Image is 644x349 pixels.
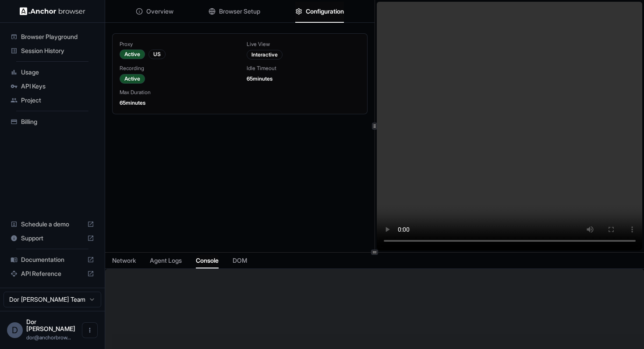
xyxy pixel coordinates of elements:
[233,256,247,265] span: DOM
[7,44,98,58] div: Session History
[120,89,233,96] div: Max Duration
[21,220,84,229] span: Schedule a demo
[112,256,136,265] span: Network
[21,255,84,264] span: Documentation
[7,65,98,79] div: Usage
[306,7,344,16] span: Configuration
[26,318,75,332] span: Dor Dankner
[7,231,98,245] div: Support
[149,49,166,59] div: US
[21,117,94,126] span: Billing
[7,217,98,231] div: Schedule a demo
[7,115,98,129] div: Billing
[7,267,98,281] div: API Reference
[7,322,23,338] div: D
[120,65,233,72] div: Recording
[120,99,145,106] span: 65 minutes
[21,82,94,91] span: API Keys
[7,253,98,267] div: Documentation
[7,93,98,107] div: Project
[82,322,98,338] button: Open menu
[120,74,145,84] div: Active
[26,334,71,341] span: dor@anchorbrowser.io
[247,50,283,60] div: Interactive
[120,41,233,48] div: Proxy
[21,68,94,77] span: Usage
[219,7,260,16] span: Browser Setup
[21,269,84,278] span: API Reference
[20,7,85,15] img: Anchor Logo
[247,65,360,72] div: Idle Timeout
[7,79,98,93] div: API Keys
[150,256,182,265] span: Agent Logs
[196,256,219,265] span: Console
[21,96,94,105] span: Project
[247,75,272,82] span: 65 minutes
[21,234,84,243] span: Support
[7,30,98,44] div: Browser Playground
[247,41,360,48] div: Live View
[21,46,94,55] span: Session History
[120,49,145,59] div: Active
[146,7,173,16] span: Overview
[21,32,94,41] span: Browser Playground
